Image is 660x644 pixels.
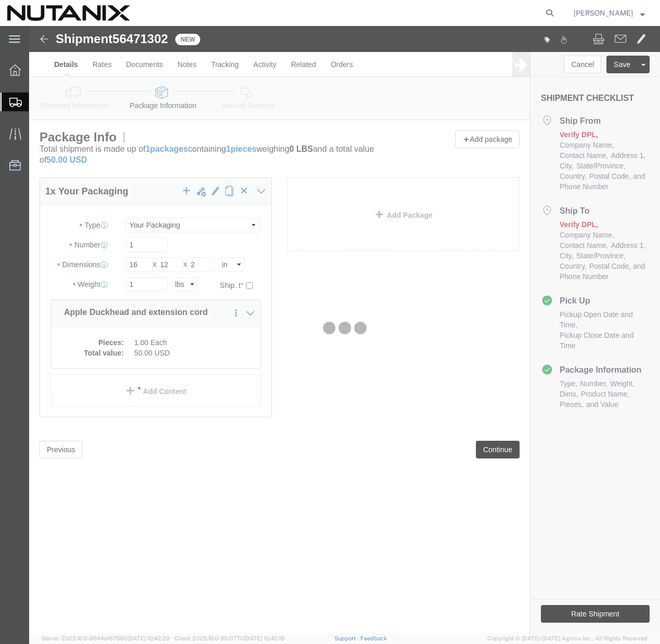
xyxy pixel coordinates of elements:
[7,5,130,21] img: logo
[334,635,360,641] a: Support
[487,634,648,643] span: Copyright © [DATE]-[DATE] Agistix Inc., All Rights Reserved
[573,7,645,19] button: [PERSON_NAME]
[360,635,387,641] a: Feedback
[42,635,170,641] span: Server: 2025.16.0-9544af67660
[127,635,170,641] span: [DATE] 10:42:29
[174,635,284,641] span: Client: 2025.16.0-8fc0770
[574,7,633,19] span: Joseph Walden
[244,635,284,641] span: [DATE] 10:40:19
